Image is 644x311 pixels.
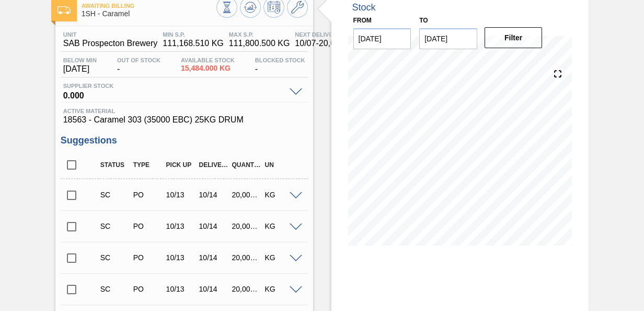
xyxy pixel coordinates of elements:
div: 10/13/2025 [164,285,198,293]
div: 10/13/2025 [164,191,198,199]
div: Suggestion Created [98,222,132,230]
div: Quantity [229,161,264,169]
span: Supplier Stock [63,83,284,89]
input: mm/dd/yyyy [353,28,411,49]
div: Status [98,161,132,169]
div: 20,000.000 [229,191,264,199]
div: Pick up [164,161,198,169]
span: Available Stock [181,57,235,63]
span: 1SH - Caramel [82,10,216,18]
label: to [419,17,428,24]
div: Purchase order [131,191,165,199]
span: 10/07 - 20,000.000 KG [295,39,373,48]
img: Ícone [57,6,71,14]
span: Below Min [63,57,97,63]
span: 18563 - Caramel 303 (35000 EBC) 25KG DRUM [63,115,305,125]
div: KG [262,191,296,199]
div: 20,000.000 [229,285,264,293]
div: Purchase order [131,222,165,230]
label: From [353,17,372,24]
div: Type [131,161,165,169]
div: 10/14/2025 [197,285,231,293]
div: Stock [352,2,376,13]
div: Purchase order [131,253,165,262]
div: - [252,57,308,74]
div: Suggestion Created [98,285,132,293]
span: MAX S.P. [229,31,290,38]
span: Active Material [63,108,305,114]
div: 10/14/2025 [197,222,231,230]
h3: Suggestions [61,135,308,146]
div: Purchase order [131,285,165,293]
span: 111,800.500 KG [229,39,290,48]
div: Suggestion Created [98,191,132,199]
span: [DATE] [63,64,97,74]
span: MIN S.P. [163,31,224,38]
input: mm/dd/yyyy [419,28,477,49]
span: 0.000 [63,89,284,99]
div: Suggestion Created [98,253,132,262]
div: KG [262,253,296,262]
span: Awaiting Billing [82,3,216,9]
span: 15,484.000 KG [181,64,235,72]
span: Next Delivery [295,31,373,38]
div: KG [262,222,296,230]
div: 20,000.000 [229,253,264,262]
div: 20,000.000 [229,222,264,230]
div: 10/14/2025 [197,253,231,262]
div: KG [262,285,296,293]
span: Out Of Stock [117,57,160,63]
div: 10/13/2025 [164,222,198,230]
div: - [114,57,163,74]
span: Blocked Stock [255,57,305,63]
button: Filter [485,27,543,48]
span: 111,168.510 KG [163,39,224,48]
div: 10/14/2025 [197,191,231,199]
div: 10/13/2025 [164,253,198,262]
div: Delivery [197,161,231,169]
span: SAB Prospecton Brewery [63,39,158,48]
span: Unit [63,31,158,38]
div: UN [262,161,296,169]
